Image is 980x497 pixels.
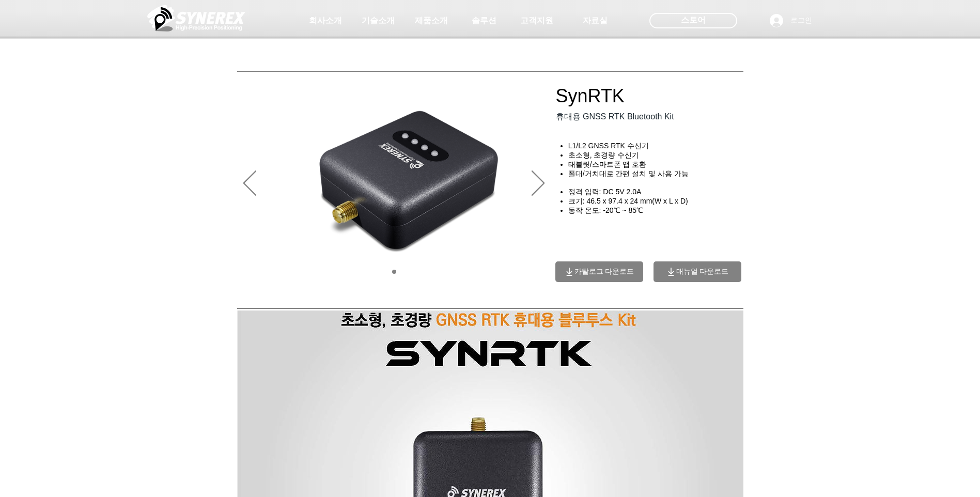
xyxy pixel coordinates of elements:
[362,15,395,26] span: 기술소개
[237,81,551,287] div: 슬라이드쇼
[300,10,351,31] a: 회사소개
[583,15,608,26] span: 자료실
[569,10,621,31] a: 자료실
[520,15,553,26] span: 고객지원
[147,3,245,34] img: 씨너렉스_White_simbol_대지 1.png
[243,170,256,197] button: 이전
[555,261,643,282] a: 카탈로그 다운로드
[309,15,342,26] span: 회사소개
[681,14,706,26] span: 스토어
[388,270,400,274] nav: 슬라이드
[568,188,642,196] span: 정격 입력: DC 5V 2.0A
[532,170,545,197] button: 다음
[763,11,819,30] button: 로그인
[511,10,563,31] a: 고객지원
[237,81,551,287] img: SynRTK.png
[472,15,496,26] span: 솔루션
[392,270,396,274] a: 01
[649,13,737,28] div: 스토어
[458,10,510,31] a: 솔루션
[654,261,741,282] a: 매뉴얼 다운로드
[787,15,816,26] span: 로그인
[568,206,643,214] span: 동작 온도: -20℃ ~ 85℃
[574,267,634,276] span: 카탈로그 다운로드
[352,10,404,31] a: 기술소개
[568,197,688,205] span: ​크기: 46.5 x 97.4 x 24 mm(W x L x D)
[406,10,457,31] a: 제품소개
[568,169,689,178] span: 폴대/거치대로 간편 설치 및 사용 가능
[568,160,647,168] span: 태블릿/스마트폰 앱 호환
[415,15,448,26] span: 제품소개
[676,267,729,276] span: 매뉴얼 다운로드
